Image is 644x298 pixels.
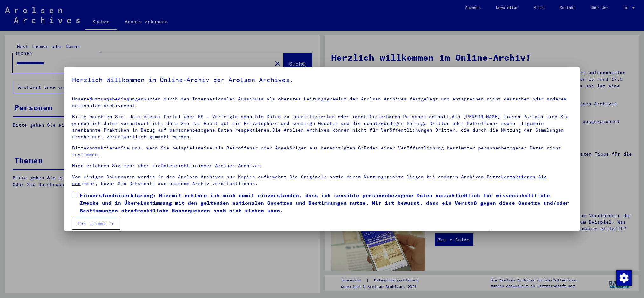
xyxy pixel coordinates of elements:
[72,163,572,169] p: Hier erfahren Sie mehr über die der Arolsen Archives.
[616,270,632,286] img: Zustimmung ändern
[161,163,204,169] a: Datenrichtlinie
[72,218,120,230] button: Ich stimme zu
[80,191,572,214] span: Einverständniserklärung: Hiermit erkläre ich mich damit einverstanden, dass ich sensible personen...
[72,114,572,140] p: Bitte beachten Sie, dass dieses Portal über NS - Verfolgte sensible Daten zu identifizierten oder...
[89,96,144,102] a: Nutzungsbedingungen
[616,270,631,285] div: Zustimmung ändern
[72,96,572,109] p: Unsere wurden durch den Internationalen Ausschuss als oberstes Leitungsgremium der Arolsen Archiv...
[72,174,547,186] a: kontaktieren Sie uns
[72,174,572,187] p: Von einigen Dokumenten werden in den Arolsen Archives nur Kopien aufbewahrt.Die Originale sowie d...
[72,145,572,158] p: Bitte Sie uns, wenn Sie beispielsweise als Betroffener oder Angehöriger aus berechtigten Gründen ...
[86,145,121,151] a: kontaktieren
[72,75,572,85] h5: Herzlich Willkommen im Online-Archiv der Arolsen Archives.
